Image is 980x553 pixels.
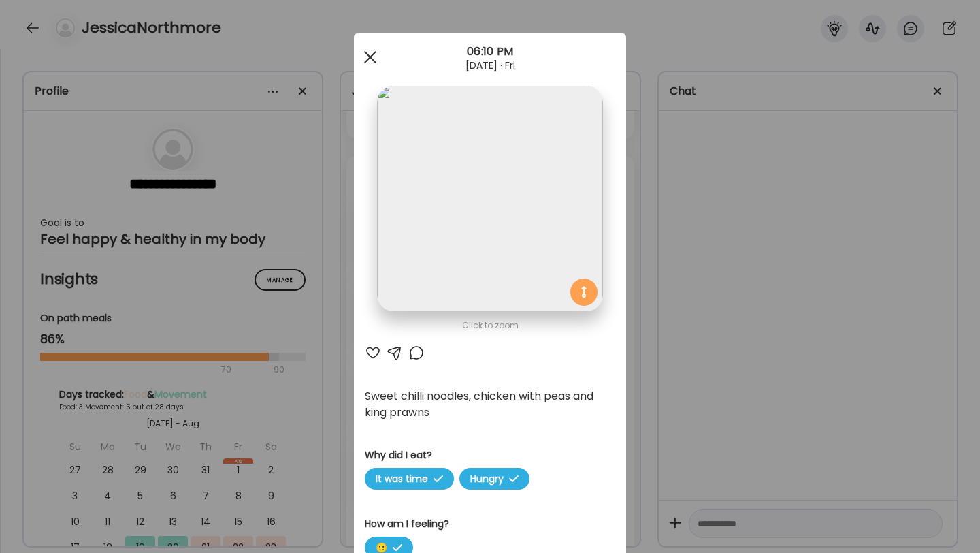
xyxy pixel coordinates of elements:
[354,60,626,71] div: [DATE] · Fri
[365,317,615,334] div: Click to zoom
[365,517,615,531] h3: How am I feeling?
[365,448,615,462] h3: Why did I eat?
[365,468,454,490] span: It was time
[354,44,626,60] div: 06:10 PM
[459,468,529,490] span: Hungry
[377,86,602,311] img: images%2FeG6ITufXlZfJWLTzQJChGV6uFB82%2FAdYle0AlQv9yuNgGr9Sl%2FKAn04YUI3dmhzt2QDRM4_1080
[365,388,615,421] div: Sweet chilli noodles, chicken with peas and king prawns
